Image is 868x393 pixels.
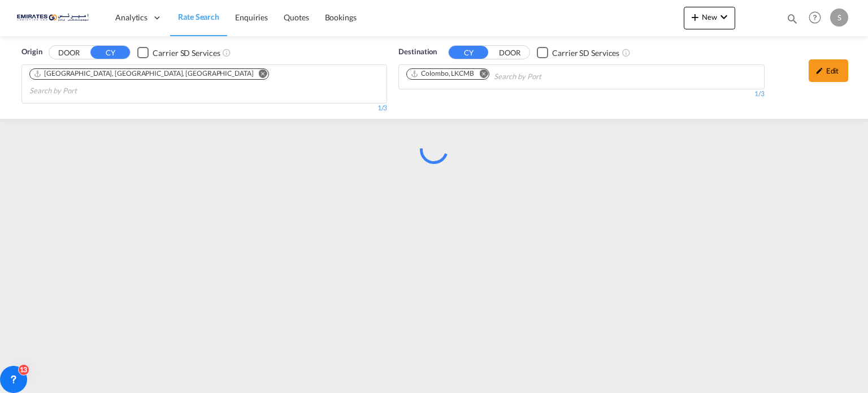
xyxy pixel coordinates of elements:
[284,12,309,22] span: Quotes
[472,69,489,80] button: Remove
[251,69,268,80] button: Remove
[222,48,231,57] md-icon: Unchecked: Search for CY (Container Yard) services for all selected carriers.Checked : Search for...
[21,46,42,58] span: Origin
[28,65,381,100] md-chips-wrap: Chips container. Use arrow keys to select chips.
[49,46,89,59] button: DOOR
[684,7,735,29] button: icon-plus 400-fgNewicon-chevron-down
[830,8,848,27] div: S
[537,46,619,58] md-checkbox: Checkbox No Ink
[115,12,147,23] span: Analytics
[325,12,357,22] span: Bookings
[178,12,219,21] span: Rate Search
[405,65,606,86] md-chips-wrap: Chips container. Use arrow keys to select chips.
[622,48,631,57] md-icon: Unchecked: Search for CY (Container Yard) services for all selected carriers.Checked : Search for...
[552,47,619,59] div: Carrier SD Services
[137,46,220,58] md-checkbox: Checkbox No Ink
[398,89,764,99] div: 1/3
[90,46,130,59] button: CY
[786,12,798,25] md-icon: icon-magnify
[786,12,798,29] div: icon-magnify
[410,69,476,79] div: Press delete to remove this chip.
[688,12,731,21] span: New
[809,59,848,82] div: icon-pencilEdit
[33,69,256,79] div: Press delete to remove this chip.
[29,82,137,100] input: Search by Port
[410,69,474,79] div: Colombo, LKCMB
[398,46,437,58] span: Destination
[717,10,731,24] md-icon: icon-chevron-down
[805,8,824,27] span: Help
[688,10,702,24] md-icon: icon-plus 400-fg
[494,68,601,86] input: Chips input.
[21,103,387,113] div: 1/3
[153,47,220,59] div: Carrier SD Services
[235,12,268,22] span: Enquiries
[449,46,488,59] button: CY
[490,46,530,59] button: DOOR
[17,5,93,31] img: c67187802a5a11ec94275b5db69a26e6.png
[815,67,823,75] md-icon: icon-pencil
[33,69,254,79] div: Port of Jebel Ali, Jebel Ali, AEJEA
[805,8,830,28] div: Help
